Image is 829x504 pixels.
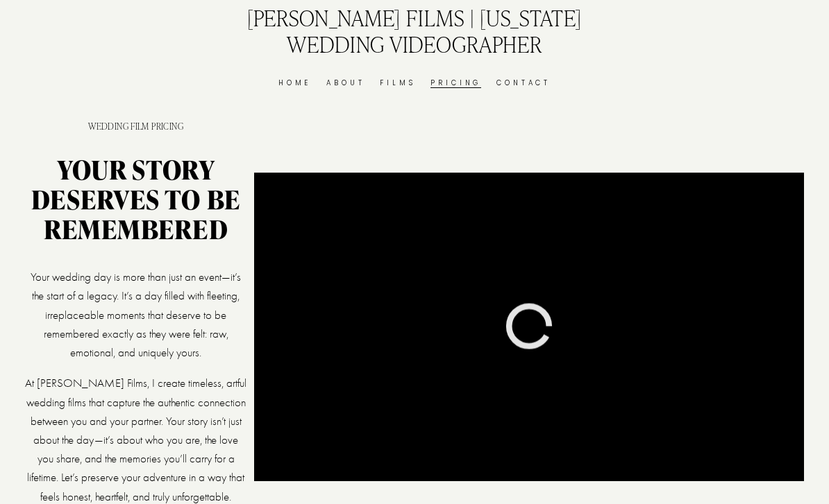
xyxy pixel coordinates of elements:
[380,77,416,89] a: Films
[247,3,582,58] a: [PERSON_NAME] Films | [US_STATE] Wedding Videographer
[25,268,247,362] p: Your wedding day is more than just an event—it’s the start of a legacy. It’s a day filled with fl...
[430,77,481,89] a: Pricing
[25,121,247,131] h1: Wedding Film pricing
[326,77,365,89] a: About
[496,77,551,89] a: Contact
[31,152,246,247] strong: Your Story Deserves to Be Remembered
[278,77,312,89] a: Home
